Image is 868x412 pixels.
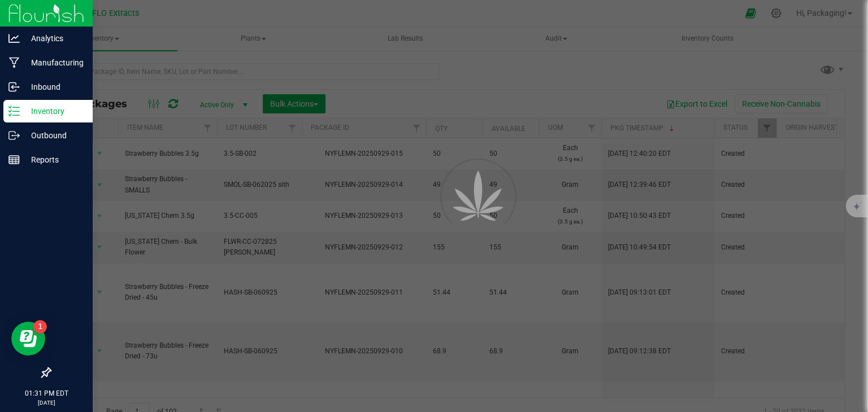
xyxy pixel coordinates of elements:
p: Manufacturing [20,56,88,69]
p: Outbound [20,129,88,142]
p: Analytics [20,32,88,45]
inline-svg: Manufacturing [8,57,20,68]
iframe: Resource center [11,322,45,356]
p: Inventory [20,104,88,118]
inline-svg: Reports [8,154,20,165]
inline-svg: Inbound [8,81,20,93]
p: 01:31 PM EDT [5,388,88,398]
p: Reports [20,153,88,166]
inline-svg: Outbound [8,130,20,141]
inline-svg: Analytics [8,33,20,44]
p: [DATE] [5,398,88,407]
iframe: Resource center unread badge [33,320,47,334]
inline-svg: Inventory [8,106,20,117]
p: Inbound [20,80,88,94]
